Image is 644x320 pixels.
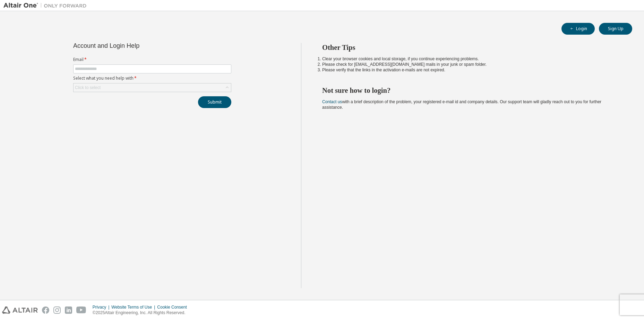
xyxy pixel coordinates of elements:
div: Privacy [93,304,111,310]
li: Please check for [EMAIL_ADDRESS][DOMAIN_NAME] mails in your junk or spam folder. [322,62,620,67]
li: Please verify that the links in the activation e-mails are not expired. [322,67,620,73]
p: © 2025 Altair Engineering, Inc. All Rights Reserved. [93,310,191,316]
h2: Not sure how to login? [322,86,620,95]
label: Select what you need help with [73,75,231,81]
img: altair_logo.svg [2,306,38,314]
span: with a brief description of the problem, your registered e-mail id and company details. Our suppo... [322,99,601,110]
button: Login [561,23,595,35]
div: Click to select [74,83,231,92]
h2: Other Tips [322,43,620,52]
div: Website Terms of Use [111,304,157,310]
img: linkedin.svg [65,306,72,314]
a: Contact us [322,99,342,104]
button: Submit [198,96,231,108]
div: Cookie Consent [157,304,191,310]
label: Email [73,57,231,62]
img: Altair One [3,2,90,9]
li: Clear your browser cookies and local storage, if you continue experiencing problems. [322,56,620,62]
div: Click to select [75,85,101,90]
img: facebook.svg [42,306,49,314]
div: Account and Login Help [73,43,200,48]
button: Sign Up [599,23,632,35]
img: instagram.svg [53,306,61,314]
img: youtube.svg [76,306,86,314]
